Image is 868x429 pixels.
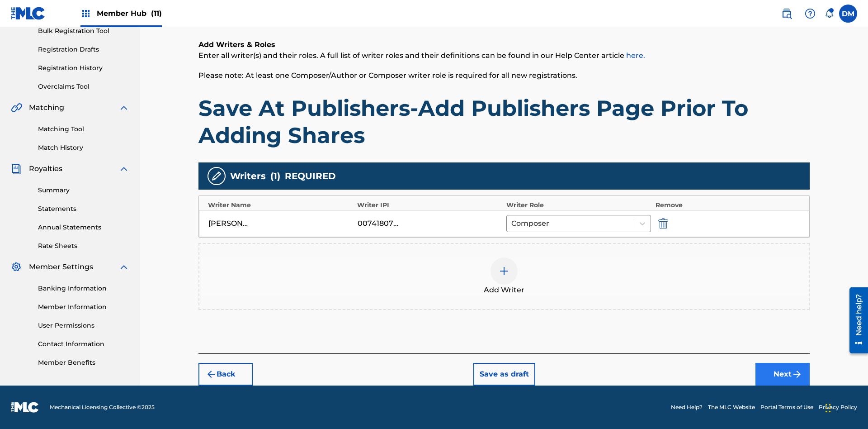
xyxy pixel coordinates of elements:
img: Top Rightsholders [80,8,91,19]
a: Privacy Policy [819,403,857,411]
span: Member Settings [29,262,93,272]
span: ( 1 ) [270,169,280,183]
a: Registration History [38,63,129,73]
span: Enter all writer(s) and their roles. A full list of writer roles and their definitions can be fou... [198,51,645,60]
a: Match History [38,143,129,153]
img: writers [211,171,222,181]
a: Summary [38,186,129,195]
span: Add Writer [484,285,524,296]
img: search [781,8,792,19]
a: Registration Drafts [38,45,129,54]
img: expand [118,102,129,113]
img: f7272a7cc735f4ea7f67.svg [792,369,802,380]
span: Please note: At least one Composer/Author or Composer writer role is required for all new registr... [198,71,577,80]
span: (11) [151,9,162,18]
img: Royalties [11,163,22,174]
div: Remove [656,200,800,210]
a: Statements [38,204,129,214]
a: Public Search [778,5,796,23]
a: Bulk Registration Tool [38,26,129,36]
span: Matching [29,102,64,113]
span: REQUIRED [285,169,336,183]
img: add [499,266,509,276]
img: logo [11,402,39,413]
a: Need Help? [671,403,703,411]
a: Matching Tool [38,124,129,134]
iframe: Chat Widget [823,386,868,429]
a: Contact Information [38,339,129,349]
a: Rate Sheets [38,241,129,251]
div: Drag [826,395,831,422]
a: Banking Information [38,284,129,293]
a: Member Benefits [38,358,129,367]
button: Back [198,363,253,386]
a: The MLC Website [708,403,755,411]
img: expand [118,262,129,272]
img: Member Settings [11,262,22,272]
a: Annual Statements [38,223,129,232]
div: Writer Name [208,200,353,210]
div: Help [801,5,819,23]
img: MLC Logo [11,7,46,20]
a: Member Information [38,302,129,312]
a: here. [626,51,645,60]
img: help [805,8,816,19]
span: Royalties [29,163,62,174]
button: Next [755,363,810,386]
div: Writer IPI [357,200,502,210]
iframe: Resource Center [843,284,868,358]
span: Mechanical Licensing Collective © 2025 [50,403,155,411]
span: Writers [230,169,266,183]
img: 7ee5dd4eb1f8a8e3ef2f.svg [206,369,217,380]
img: expand [118,163,129,174]
h6: Add Writers & Roles [198,39,810,50]
button: Save as draft [473,363,535,386]
div: Writer Role [506,200,651,210]
span: Member Hub [97,8,162,19]
a: User Permissions [38,321,129,330]
a: Overclaims Tool [38,82,129,91]
img: Matching [11,102,22,113]
div: Notifications [825,9,834,18]
h1: Save At Publishers-Add Publishers Page Prior To Adding Shares [198,95,810,149]
a: Portal Terms of Use [760,403,813,411]
div: User Menu [839,5,857,23]
img: 12a2ab48e56ec057fbd8.svg [658,218,668,229]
